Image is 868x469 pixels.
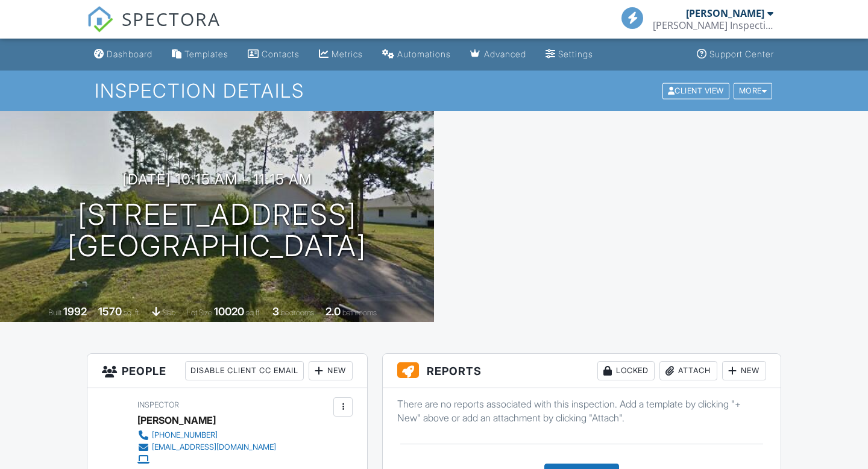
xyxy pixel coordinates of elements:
[484,49,526,59] div: Advanced
[184,49,228,59] div: Templates
[137,411,216,429] div: [PERSON_NAME]
[659,361,717,380] div: Attach
[243,43,304,66] a: Contacts
[653,19,773,31] div: Lucas Inspection Services
[342,308,377,317] span: bathrooms
[734,83,773,99] div: More
[597,361,655,380] div: Locked
[377,43,456,66] a: Automations (Basic)
[397,397,766,424] p: There are no reports associated with this inspection. Add a template by clicking "+ New" above or...
[314,43,368,66] a: Metrics
[397,49,451,59] div: Automations
[325,305,341,318] div: 2.0
[692,43,779,66] a: Support Center
[137,429,276,441] a: [PHONE_NUMBER]
[383,354,781,388] h3: Reports
[124,308,140,317] span: sq. ft.
[187,308,212,317] span: Lot Size
[87,6,113,33] img: The Best Home Inspection Software - Spectora
[137,441,276,453] a: [EMAIL_ADDRESS][DOMAIN_NAME]
[48,308,61,317] span: Built
[272,305,279,318] div: 3
[107,49,153,59] div: Dashboard
[541,43,598,66] a: Settings
[98,305,122,318] div: 1570
[89,43,157,66] a: Dashboard
[87,354,367,388] h3: People
[722,361,766,380] div: New
[709,49,774,59] div: Support Center
[662,83,729,99] div: Client View
[137,400,179,409] span: Inspector
[558,49,593,59] div: Settings
[63,305,87,318] div: 1992
[68,199,366,263] h1: [STREET_ADDRESS] [GEOGRAPHIC_DATA]
[152,430,218,440] div: [PHONE_NUMBER]
[167,43,233,66] a: Templates
[281,308,314,317] span: bedrooms
[122,171,312,187] h3: [DATE] 10:15 am - 11:15 am
[214,305,244,318] div: 10020
[262,49,300,59] div: Contacts
[95,80,773,101] h1: Inspection Details
[162,308,175,317] span: slab
[122,6,221,31] span: SPECTORA
[246,308,261,317] span: sq.ft.
[332,49,363,59] div: Metrics
[185,361,304,380] div: Disable Client CC Email
[465,43,531,66] a: Advanced
[686,7,764,19] div: [PERSON_NAME]
[152,442,276,452] div: [EMAIL_ADDRESS][DOMAIN_NAME]
[309,361,353,380] div: New
[661,86,732,95] a: Client View
[87,16,221,42] a: SPECTORA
